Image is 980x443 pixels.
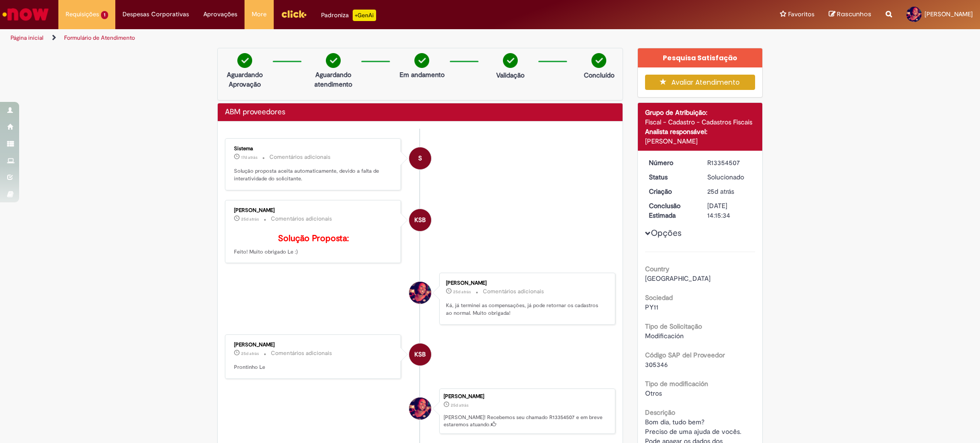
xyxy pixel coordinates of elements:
[234,364,393,371] p: Prontinho Le
[707,158,752,167] div: R13354507
[409,147,431,169] div: System
[234,234,393,256] p: Feito! Muito obrigado Le :)
[237,53,252,68] img: check-circle-green.png
[584,70,614,80] p: Concluído
[707,187,752,196] div: 05/08/2025 10:33:28
[234,342,393,348] div: [PERSON_NAME]
[241,351,259,356] span: 25d atrás
[645,274,711,283] span: [GEOGRAPHIC_DATA]
[645,408,675,417] b: Descrição
[444,394,610,399] div: [PERSON_NAME]
[707,201,752,220] div: [DATE] 14:15:34
[241,155,257,160] span: 17d atrás
[241,351,259,356] time: 05/08/2025 11:00:41
[1,5,50,24] img: ServiceNow
[278,233,349,244] b: Solução Proposta:
[503,53,518,68] img: check-circle-green.png
[645,322,702,331] b: Tipo de Solicitação
[645,303,658,311] span: PY11
[271,349,332,357] small: Comentários adicionais
[414,53,429,68] img: check-circle-green.png
[225,108,285,117] h2: ABM proveedores Histórico de tíquete
[642,158,701,167] dt: Número
[409,282,431,304] div: Leticia Soares Martins
[638,48,763,67] div: Pesquisa Satisfação
[645,136,756,146] div: [PERSON_NAME]
[707,187,734,196] span: 25d atrás
[453,289,471,295] time: 05/08/2025 11:42:43
[66,10,99,19] span: Requisições
[483,288,544,296] small: Comentários adicionais
[642,172,701,182] dt: Status
[64,34,135,42] a: Formulário de Atendimento
[353,10,376,21] p: +GenAi
[645,75,756,90] button: Avaliar Atendimento
[234,146,393,152] div: Sistema
[101,11,108,19] span: 1
[252,10,267,19] span: More
[645,332,684,340] span: Modificación
[837,10,871,19] span: Rascunhos
[707,172,752,182] div: Solucionado
[444,414,610,429] p: [PERSON_NAME]! Recebemos seu chamado R13354507 e em breve estaremos atuando.
[829,10,871,19] a: Rascunhos
[418,147,422,170] span: S
[321,10,376,21] div: Padroniza
[446,302,605,317] p: Ká, já terminei as compensações, já pode retornar os cadastros ao normal. Muito obrigada!
[707,187,734,196] time: 05/08/2025 10:33:28
[446,280,605,286] div: [PERSON_NAME]
[591,53,606,68] img: check-circle-green.png
[225,388,615,434] li: Leticia Soares Martins
[234,167,393,182] p: Solução proposta aceita automaticamente, devido a falta de interatividade do solicitante.
[310,70,356,89] p: Aguardando atendimento
[11,34,44,42] a: Página inicial
[645,389,662,398] span: Otros
[271,215,332,223] small: Comentários adicionais
[645,293,673,302] b: Sociedad
[409,209,431,231] div: Karina Santos Barboza
[451,402,468,408] span: 25d atrás
[642,187,701,196] dt: Criação
[788,10,814,19] span: Favoritos
[496,70,524,80] p: Validação
[451,402,468,408] time: 05/08/2025 10:33:28
[234,208,393,213] div: [PERSON_NAME]
[326,53,341,68] img: check-circle-green.png
[645,265,669,273] b: Country
[222,70,268,89] p: Aguardando Aprovação
[414,209,426,232] span: KSB
[7,29,646,47] ul: Trilhas de página
[241,155,257,160] time: 13/08/2025 09:43:24
[241,216,259,222] span: 25d atrás
[409,398,431,420] div: Leticia Soares Martins
[241,216,259,222] time: 05/08/2025 11:43:24
[642,201,701,220] dt: Conclusão Estimada
[645,360,668,369] span: 305346
[409,343,431,365] div: Karina Santos Barboza
[924,10,973,18] span: [PERSON_NAME]
[203,10,237,19] span: Aprovações
[453,289,471,295] span: 25d atrás
[281,7,307,21] img: click_logo_yellow_360x200.png
[645,351,725,359] b: Código SAP del Proveedor
[269,153,331,161] small: Comentários adicionais
[645,379,708,388] b: Tipo de modificación
[400,70,445,79] p: Em andamento
[645,117,756,127] div: Fiscal - Cadastro - Cadastros Fiscais
[645,108,756,117] div: Grupo de Atribuição:
[122,10,189,19] span: Despesas Corporativas
[645,127,756,136] div: Analista responsável:
[414,343,426,366] span: KSB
